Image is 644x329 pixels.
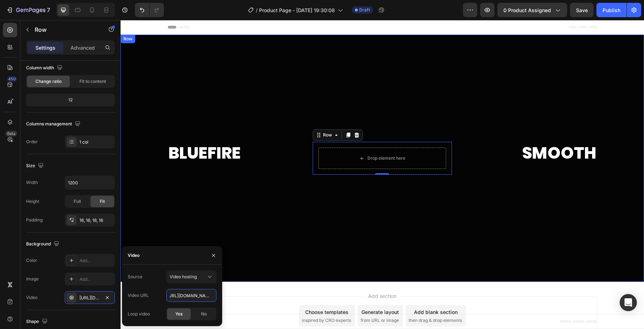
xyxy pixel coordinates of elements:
div: Video URL [128,292,149,299]
div: Color [26,257,37,264]
div: Choose templates [185,288,228,296]
div: Publish [602,6,620,14]
div: 16, 16, 16, 16 [79,217,113,224]
div: Loop video [128,311,150,317]
span: Video hosting [170,274,197,279]
span: / [256,6,258,14]
div: [URL][DOMAIN_NAME] [79,295,100,301]
span: Save [576,7,588,13]
div: Open Intercom Messenger [620,294,637,311]
span: No [201,311,207,317]
span: Fit [100,198,105,205]
span: Change ratio [35,78,62,85]
div: Columns management [26,119,82,129]
div: Generate layout [241,288,278,296]
div: Source [128,274,142,280]
span: Yes [175,311,182,317]
span: Draft [359,7,370,13]
div: Order [26,139,38,145]
input: Auto [65,176,114,189]
p: 7 [47,6,50,14]
div: 1 col [79,139,113,145]
p: Settings [35,44,55,51]
div: Video [26,294,38,301]
div: Add blank section [293,288,337,296]
h2: Smooth [337,122,476,145]
p: Row [35,25,96,34]
span: Fit to content [79,78,106,85]
div: Row [201,112,213,118]
div: Add... [79,258,113,264]
div: Video [128,252,140,259]
span: Product Page - [DATE] 19:30:08 [259,6,335,14]
button: 0 product assigned [497,3,567,17]
div: 450 [7,76,17,82]
div: Image [26,276,39,282]
button: Publish [596,3,626,17]
div: Shape [26,317,49,326]
span: Full [74,198,81,205]
div: Height [26,198,39,205]
span: Add section [245,272,279,280]
div: Background [26,239,61,249]
div: Padding [26,217,43,223]
span: 0 product assigned [503,6,551,14]
div: 12 [28,95,113,105]
button: Video hosting [166,270,216,283]
div: Column width [26,63,64,73]
div: Width [26,179,38,186]
div: Size [26,161,45,171]
button: 7 [3,3,53,17]
iframe: Design area [121,20,644,329]
div: Add... [79,276,113,283]
div: Row [1,16,13,22]
input: E.g: https://gempages.net [166,289,216,302]
div: Beta [5,131,17,136]
div: Drop element here [247,135,285,141]
div: Undo/Redo [135,3,164,17]
button: Save [570,3,594,17]
p: Advanced [70,44,95,51]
